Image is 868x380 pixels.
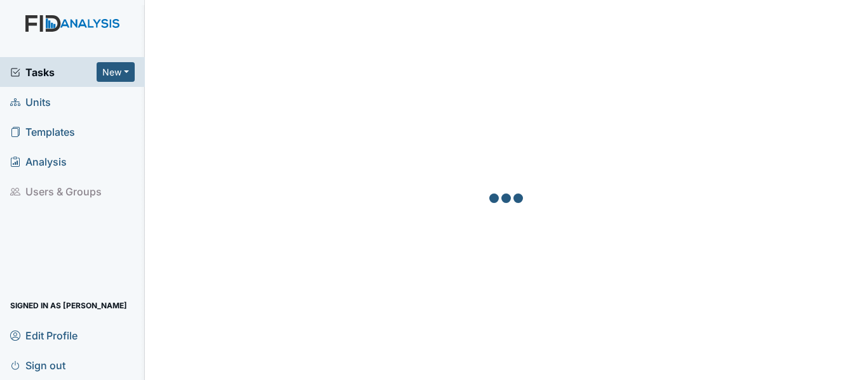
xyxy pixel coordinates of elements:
[10,355,65,375] span: Sign out
[10,122,75,141] span: Templates
[10,65,97,80] a: Tasks
[10,325,78,345] span: Edit Profile
[10,152,67,171] span: Analysis
[97,62,135,82] button: New
[10,92,51,112] span: Units
[10,296,127,315] span: Signed in as [PERSON_NAME]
